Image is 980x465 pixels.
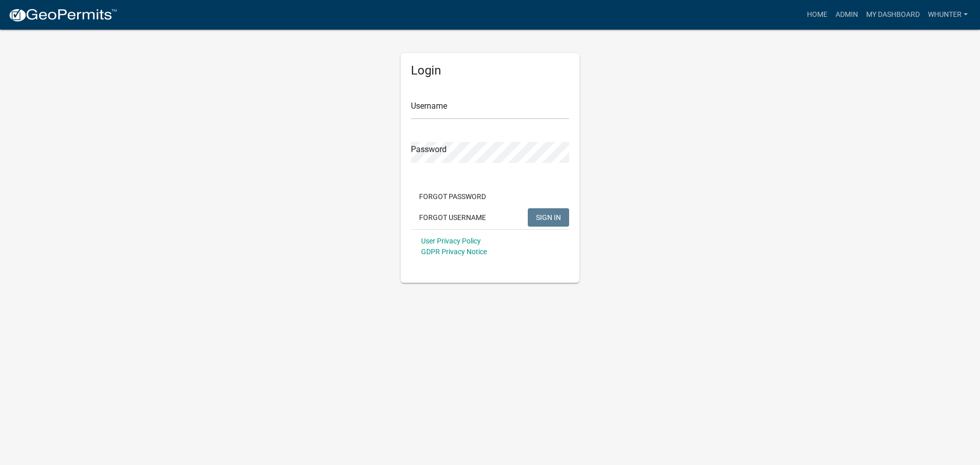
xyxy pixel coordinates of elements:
[421,248,487,256] a: GDPR Privacy Notice
[924,5,972,25] a: whunter
[536,213,561,221] span: SIGN IN
[831,5,862,25] a: Admin
[803,5,831,25] a: Home
[411,208,494,227] button: Forgot Username
[411,63,569,78] h5: Login
[411,187,494,206] button: Forgot Password
[528,208,569,227] button: SIGN IN
[421,237,481,245] a: User Privacy Policy
[862,5,924,25] a: My Dashboard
